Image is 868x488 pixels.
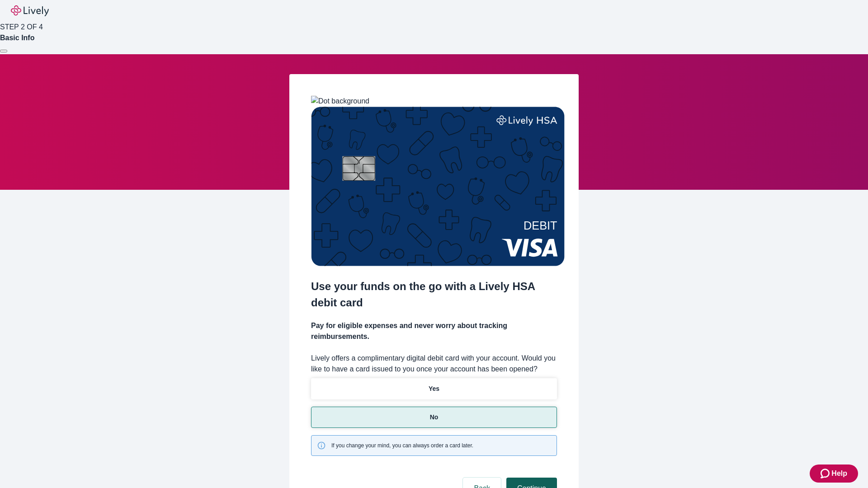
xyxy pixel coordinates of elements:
img: Lively [11,5,49,16]
img: Dot background [311,96,369,107]
h4: Pay for eligible expenses and never worry about tracking reimbursements. [311,320,557,342]
button: No [311,407,557,428]
label: Lively offers a complimentary digital debit card with your account. Would you like to have a card... [311,353,557,375]
svg: Zendesk support icon [821,468,831,479]
h2: Use your funds on the go with a Lively HSA debit card [311,278,557,311]
button: Zendesk support iconHelp [810,465,858,483]
button: Yes [311,378,557,399]
img: Debit card [311,107,565,266]
p: No [430,413,439,422]
p: Yes [429,384,439,394]
span: If you change your mind, you can always order a card later. [331,441,473,450]
span: Help [831,468,847,479]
